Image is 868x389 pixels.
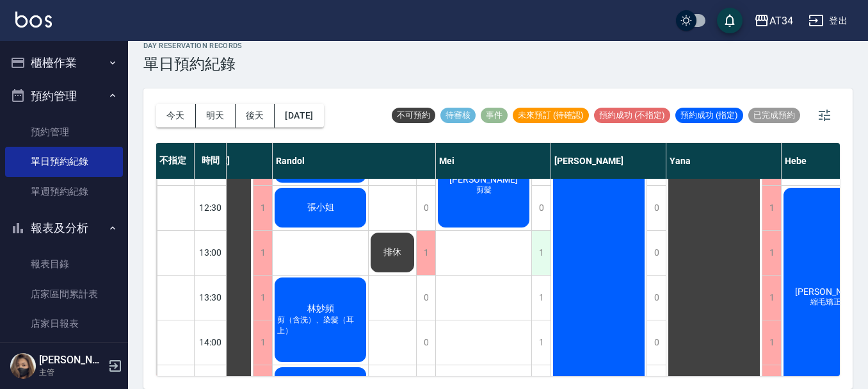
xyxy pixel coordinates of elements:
span: 林妙頻 [305,303,337,315]
div: [PERSON_NAME] [551,143,666,179]
div: 13:00 [195,230,227,275]
div: 14:00 [195,320,227,365]
div: 0 [647,186,666,230]
div: 12:30 [195,185,227,230]
button: save [717,8,743,33]
span: [PERSON_NAME] [447,174,520,185]
div: 1 [762,320,781,365]
span: 剪髮 [474,185,494,195]
div: 1 [531,276,551,320]
button: 櫃檯作業 [5,46,123,79]
img: Person [10,353,36,379]
span: 預約成功 (不指定) [594,110,670,121]
div: 1 [416,231,435,275]
a: 單日預約紀錄 [5,147,123,176]
span: 預約成功 (指定) [675,110,743,121]
button: 登出 [803,9,853,33]
button: AT34 [749,8,798,34]
img: Logo [15,12,52,28]
div: 0 [647,276,666,320]
span: 未來預訂 (待確認) [513,110,589,121]
span: 不可預約 [392,110,435,121]
div: Mei [436,143,551,179]
span: [PERSON_NAME] [792,286,866,297]
button: 預約管理 [5,79,123,113]
div: Yana [666,143,782,179]
div: 1 [762,231,781,275]
div: 時間 [195,143,227,179]
div: 1 [253,276,272,320]
div: 1 [762,276,781,320]
button: [DATE] [275,104,323,128]
h5: [PERSON_NAME] [39,354,104,367]
a: 店家區間累計表 [5,279,123,309]
h2: day Reservation records [143,42,243,50]
span: 已完成預約 [748,110,800,121]
span: 張小姐 [305,202,337,213]
h3: 單日預約紀錄 [143,55,243,73]
span: 剪（含洗）、染髮（耳上） [275,315,366,336]
span: 縮毛矯正燙 [808,297,851,308]
div: 0 [416,320,435,365]
div: 13:30 [195,275,227,320]
div: 1 [253,186,272,230]
a: 互助日報表 [5,338,123,368]
span: 排休 [381,247,404,258]
div: 不指定 [156,143,195,179]
a: 報表目錄 [5,249,123,279]
div: 0 [647,231,666,275]
div: 0 [416,186,435,230]
span: 事件 [481,110,508,121]
div: 1 [531,320,551,365]
div: AT34 [769,13,793,29]
div: 1 [253,320,272,365]
div: 1 [531,231,551,275]
a: 店家日報表 [5,309,123,338]
div: 0 [416,276,435,320]
div: 1 [762,186,781,230]
div: 0 [647,320,666,365]
a: 單週預約紀錄 [5,177,123,206]
button: 報表及分析 [5,211,123,245]
button: 後天 [236,104,275,128]
a: 預約管理 [5,117,123,147]
div: Randol [273,143,436,179]
button: 明天 [196,104,236,128]
p: 主管 [39,367,104,378]
div: 0 [531,186,551,230]
span: 待審核 [440,110,476,121]
button: 今天 [156,104,196,128]
div: 1 [253,231,272,275]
